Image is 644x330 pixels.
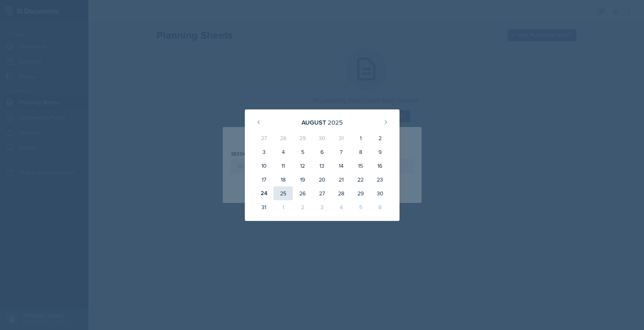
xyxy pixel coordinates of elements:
[293,186,312,200] div: 26
[301,118,326,127] div: August
[312,173,331,186] div: 20
[331,186,351,200] div: 28
[351,186,370,200] div: 29
[254,159,274,173] div: 10
[351,200,370,214] div: 5
[254,186,274,200] div: 24
[312,131,331,145] div: 30
[351,131,370,145] div: 1
[331,200,351,214] div: 4
[254,131,274,145] div: 27
[351,159,370,173] div: 15
[273,173,293,186] div: 18
[293,131,312,145] div: 29
[273,186,293,200] div: 25
[273,145,293,159] div: 4
[273,159,293,173] div: 11
[312,200,331,214] div: 3
[331,159,351,173] div: 14
[331,131,351,145] div: 31
[370,186,390,200] div: 30
[273,200,293,214] div: 1
[331,145,351,159] div: 7
[331,173,351,186] div: 21
[293,159,312,173] div: 12
[312,159,331,173] div: 13
[293,200,312,214] div: 2
[254,200,274,214] div: 31
[312,186,331,200] div: 27
[293,145,312,159] div: 5
[370,145,390,159] div: 9
[293,173,312,186] div: 19
[370,200,390,214] div: 6
[312,145,331,159] div: 6
[351,145,370,159] div: 8
[351,173,370,186] div: 22
[254,173,274,186] div: 17
[370,131,390,145] div: 2
[273,131,293,145] div: 28
[254,145,274,159] div: 3
[328,118,343,127] div: 2025
[370,173,390,186] div: 23
[370,159,390,173] div: 16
